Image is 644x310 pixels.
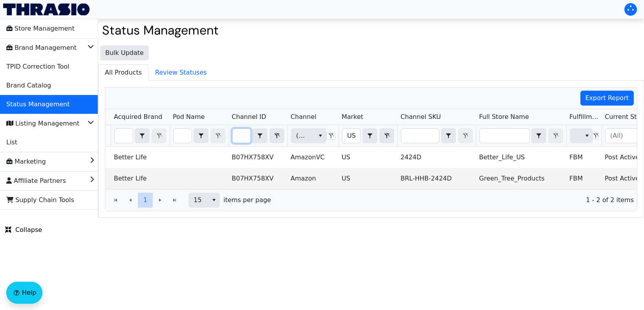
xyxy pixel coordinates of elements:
span: 1 - 2 of 2 items [277,195,634,205]
span: Brand Management [6,42,77,54]
th: Filter [397,125,476,147]
span: Supply Chain Tools [6,194,74,206]
button: select [135,129,149,143]
td: BRL-HHB-2424D [397,168,476,189]
td: US [338,168,397,189]
span: Choose Operator [362,128,377,143]
span: Marketing [6,155,46,168]
span: Market [342,112,363,122]
span: Full Store Name [479,112,529,122]
th: Filter [476,125,566,147]
button: select [208,193,220,207]
button: select [441,129,456,143]
input: Filter [480,129,529,143]
span: Review Statuses [149,65,213,80]
span: Collapse [5,225,42,235]
span: items per page [223,195,271,205]
th: Filter [111,125,170,147]
input: Filter [174,129,192,143]
td: AmazonVC [287,147,338,168]
span: Help [22,288,36,297]
span: Store Management [6,22,75,35]
td: Better Life [111,147,170,168]
td: Green_Tree_Products [476,168,566,189]
span: Choose Operator [194,128,209,143]
span: TPID Correction Tool [6,60,69,73]
button: select [363,129,377,143]
span: Choose Operator [135,128,150,143]
div: Page 1 of 1 [105,189,637,211]
span: Listing Management [6,117,79,130]
span: Affiliate Partners [6,175,66,187]
span: Status Management [6,98,70,111]
span: Channel ID [232,112,266,122]
span: Acquired Brand [114,112,162,122]
span: List [6,136,17,149]
td: FBM [566,147,602,168]
button: Help floatingactionbutton [6,282,42,304]
td: Better Life [111,168,170,189]
input: Filter [115,129,133,143]
button: select [253,129,267,143]
td: FBM [566,168,602,189]
button: Clear [269,128,284,143]
button: select [581,129,593,143]
span: Export Report [585,93,629,103]
th: Filter [287,125,338,147]
th: Filter [566,125,602,147]
td: US [338,147,397,168]
button: Export Report [580,91,634,106]
td: Amazon [287,168,338,189]
button: Bulk Update [100,46,149,60]
span: Channel [291,112,317,122]
td: 2424D [397,147,476,168]
span: (All) [296,131,308,140]
input: Filter [342,129,360,143]
span: Choose Operator [252,128,267,143]
span: Pod Name [173,112,205,122]
span: 15 [194,195,203,205]
span: 1 [143,195,147,205]
td: Better_Life_US [476,147,566,168]
span: Brand Catalog [6,79,51,92]
button: select [194,129,208,143]
th: Filter [170,125,229,147]
td: B07HX758XV [229,147,287,168]
img: Thrasio Logo [3,4,90,15]
button: select [532,129,546,143]
th: Filter [229,125,287,147]
span: Choose Operator [441,128,456,143]
th: Filter [338,125,397,147]
span: Bulk Update [105,48,144,58]
input: Filter [401,129,439,143]
span: Page size [188,193,220,208]
span: Fulfillment [569,112,598,122]
span: All Products [99,65,148,80]
span: Choose Operator [531,128,546,143]
span: Channel SKU [401,112,441,122]
button: Page 1 [138,193,153,208]
button: select [315,129,326,143]
h2: Status Management [102,23,640,38]
button: Clear [379,128,394,143]
input: Filter [232,129,251,143]
td: B07HX758XV [229,168,287,189]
